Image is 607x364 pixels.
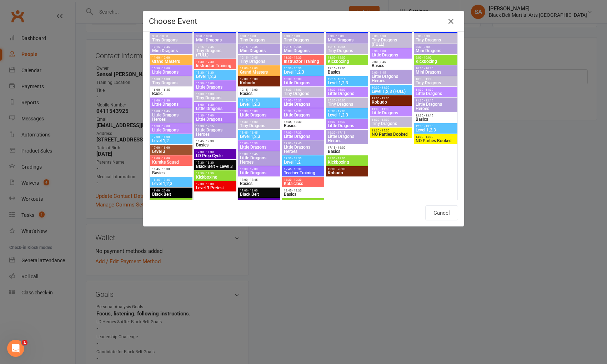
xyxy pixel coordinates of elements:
span: 10:00 - 11:00 [371,86,411,89]
span: Little Dragons [284,113,323,117]
span: 18:45 - 19:30 [152,168,191,171]
span: Tiny Dragons (FULL) [371,38,411,46]
span: Level 1,2,3 [327,81,367,85]
span: Little Dragons Heroes [196,128,235,136]
span: 17:30 - 18:30 [196,172,235,175]
span: Little Dragons [415,91,456,96]
span: 17:00 - 17:45 [284,142,323,145]
span: 11:00 - 11:30 [371,108,411,111]
span: Little Dragons [371,111,411,115]
span: Little Dragons [196,117,235,121]
span: Little Dragons Heroes [284,145,323,154]
span: Tiny Dragons [240,124,279,128]
span: 17:30 - 18:30 [284,157,323,160]
span: Tiny Dragons [240,38,279,42]
button: Close [445,16,457,27]
span: Mini Dragons [415,70,456,74]
span: Kobudo [327,171,367,175]
span: 9:30 - 10:00 [196,35,235,38]
span: Little Dragons Heroes [327,134,367,143]
span: 16:45 - 17:30 [284,120,323,124]
span: 11:00 - 11:30 [415,88,456,91]
span: 19:00 - 20:00 [327,168,367,171]
span: 11:30 - 12:00 [371,118,411,121]
span: 15:45 - 16:45 [240,131,279,134]
span: Tiny Dragons [371,121,411,126]
span: 17:00 - 17:45 [240,178,279,181]
span: 17:00 - 17:30 [284,131,323,134]
span: Tiny Dragons [196,96,235,100]
span: 15:30 - 16:00 [196,93,235,96]
span: 16:00 - 16:30 [152,99,191,102]
span: Tiny Dragons [152,81,191,85]
span: Black Belt [152,192,191,196]
span: Little Dragons Heroes [371,74,411,83]
span: 15:30 - 16:00 [240,110,279,113]
span: 15:30 - 16:00 [284,88,323,91]
span: 11:00 - 12:00 [327,56,367,59]
span: Little Dragons [196,106,235,111]
span: 15:30 - 16:00 [284,78,323,81]
span: 12:15 - 13:15 [240,99,279,102]
span: Level 1,2,3 [240,134,279,139]
span: NO Parties Booked [371,132,411,136]
span: 13:30 - 15:00 [371,129,411,132]
span: 8:30 - 9:00 [415,45,456,49]
span: 16:30 - 17:15 [327,131,367,134]
span: 8:00 - 8:30 [415,35,456,38]
span: 19:00 - 20:00 [152,189,191,192]
span: Little Dragons [327,91,367,96]
span: Kata class [284,181,323,186]
span: 10:15 - 10:45 [196,45,235,49]
iframe: Intercom live chat [7,340,24,357]
span: Kickboxing [415,59,456,64]
span: Kumite Squad [152,160,191,164]
span: 9:00 - 9:45 [371,60,411,64]
span: 11:00 - 12:00 [371,97,411,100]
span: 16:00 - 16:30 [196,103,235,106]
span: 10:00 - 10:30 [415,67,456,70]
span: 10:15 - 10:45 [240,45,279,49]
span: Basics [152,171,191,175]
button: Cancel [425,205,458,220]
span: 14:00 - 15:30 [415,135,456,139]
span: Little Dragons [284,134,323,139]
span: Basics [284,192,323,196]
span: NO Parties Booked [415,139,456,143]
span: Level 3 [152,149,191,154]
span: Tiny Dragons [327,102,367,106]
span: Level 1,2,3 (FULL) [371,89,411,94]
span: 9:30 - 10:00 [284,35,323,38]
span: Level 1,2,3 [152,181,191,186]
span: 17:45 - 18:30 [284,168,323,171]
span: 17:00 - 18:00 [152,146,191,149]
span: Little Dragons [240,145,279,149]
span: 9:00 - 10:00 [415,56,456,59]
span: 12:30 - 13:30 [415,125,456,128]
span: Little Dragons Heroes [240,156,279,164]
span: Basics [415,117,456,121]
span: 15:30 - 16:00 [240,120,279,124]
span: 11:30 - 12:30 [196,60,235,64]
span: 15:30 - 16:00 [327,99,367,102]
span: 10:15 - 10:45 [240,56,279,59]
span: Level 1,2,3 [327,113,367,117]
span: 16:30 - 17:30 [284,110,323,113]
span: 15:30 - 16:30 [196,71,235,74]
span: Little Dragons [327,124,367,128]
span: Little Dragons [240,171,279,175]
span: Level 1,2,3 [240,102,279,106]
span: Basics [240,181,279,186]
span: 16:30 - 17:00 [152,125,191,128]
span: Little Dragons [371,53,411,57]
span: Little Dragons [152,70,191,74]
span: Tiny Dragons [415,38,456,42]
span: Basics [196,143,235,147]
span: Little Dragons [284,81,323,85]
span: 12:30 - 13:15 [415,114,456,117]
span: Kickboxing [196,175,235,179]
span: 17:00 - 18:00 [152,135,191,139]
span: Level 1,2,3 [284,70,323,74]
span: Tiny Dragons [284,38,323,42]
span: 12:15 - 13:00 [240,88,279,91]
